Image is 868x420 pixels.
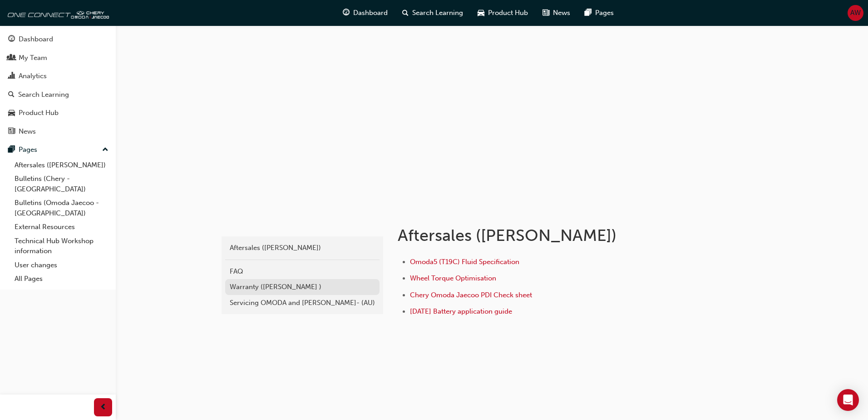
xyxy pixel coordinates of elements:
[478,7,484,19] span: car-icon
[11,258,112,272] a: User changes
[8,109,15,117] span: car-icon
[553,8,570,18] span: News
[4,141,112,158] button: Pages
[8,146,15,154] span: pages-icon
[8,54,15,62] span: people-icon
[353,8,388,18] span: Dashboard
[335,4,395,22] a: guage-iconDashboard
[225,295,380,311] a: Servicing OMODA and [PERSON_NAME]- (AU)
[11,272,112,286] a: All Pages
[535,4,577,22] a: news-iconNews
[230,266,375,277] div: FAQ
[11,172,112,196] a: Bulletins (Chery - [GEOGRAPHIC_DATA])
[488,8,528,18] span: Product Hub
[8,35,15,44] span: guage-icon
[225,279,380,295] a: Warranty ([PERSON_NAME] )
[8,91,15,99] span: search-icon
[11,220,112,234] a: External Resources
[470,4,535,22] a: car-iconProduct Hub
[837,389,859,411] div: Open Intercom Messenger
[4,123,112,140] a: News
[230,282,375,292] div: Warranty ([PERSON_NAME] )
[4,68,112,85] a: Analytics
[19,126,36,137] div: News
[398,225,695,245] h1: Aftersales ([PERSON_NAME])
[542,7,549,19] span: news-icon
[19,108,59,118] div: Product Hub
[410,291,532,299] a: Chery Omoda Jaecoo PDI Check sheet
[11,158,112,172] a: Aftersales ([PERSON_NAME])
[5,4,109,22] img: oneconnect
[410,307,512,315] a: [DATE] Battery application guide
[19,71,47,81] div: Analytics
[585,7,592,19] span: pages-icon
[18,90,69,100] div: Search Learning
[395,4,470,22] a: search-iconSearch Learning
[11,196,112,220] a: Bulletins (Omoda Jaecoo - [GEOGRAPHIC_DATA])
[410,258,519,266] a: Omoda5 (T19C) Fluid Specification
[4,86,112,103] a: Search Learning
[4,31,112,48] a: Dashboard
[19,53,47,63] div: My Team
[4,50,112,66] a: My Team
[8,128,15,136] span: news-icon
[402,7,409,19] span: search-icon
[848,5,863,21] button: AW
[343,7,350,19] span: guage-icon
[100,402,107,413] span: prev-icon
[225,240,380,256] a: Aftersales ([PERSON_NAME])
[4,105,112,121] a: Product Hub
[225,264,380,280] a: FAQ
[230,298,375,308] div: Servicing OMODA and [PERSON_NAME]- (AU)
[8,72,15,80] span: chart-icon
[19,145,37,155] div: Pages
[577,4,621,22] a: pages-iconPages
[595,8,614,18] span: Pages
[19,34,53,45] div: Dashboard
[102,144,108,156] span: up-icon
[4,29,112,141] button: DashboardMy TeamAnalyticsSearch LearningProduct HubNews
[412,8,463,18] span: Search Learning
[11,234,112,258] a: Technical Hub Workshop information
[850,8,861,18] span: AW
[230,243,375,253] div: Aftersales ([PERSON_NAME])
[410,274,496,282] a: Wheel Torque Optimisation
